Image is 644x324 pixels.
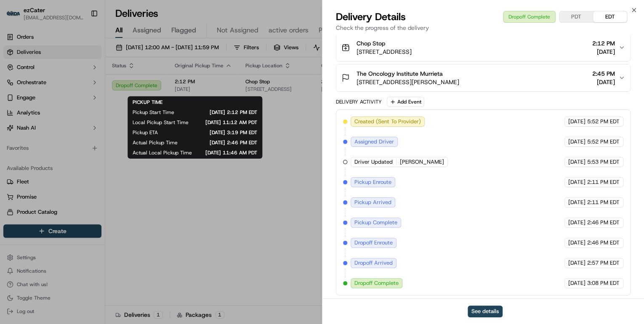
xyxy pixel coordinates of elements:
span: 2:46 PM EDT [587,219,620,226]
span: [DATE] [568,118,585,125]
span: [DATE] 11:46 AM PDT [205,149,257,156]
span: Assigned Driver [354,138,394,146]
span: [DATE] [568,178,585,186]
span: Delivery Details [336,10,406,24]
span: Knowledge Base [17,122,64,130]
span: 2:11 PM EDT [587,178,620,186]
a: Powered byPylon [59,142,102,149]
input: Got a question? Start typing here... [22,54,152,63]
div: We're available if you need us! [29,89,106,96]
span: [DATE] [568,199,585,206]
img: 1736555255976-a54dd68f-1ca7-489b-9aae-adbdc363a1c4 [8,80,24,96]
span: [DATE] [568,138,585,146]
span: [DATE] [568,279,585,287]
p: Welcome 👋 [8,34,153,47]
span: API Documentation [80,122,135,130]
span: [DATE] 11:12 AM PDT [202,119,257,126]
button: PDT [559,11,593,22]
span: [DATE] 2:12 PM EDT [188,109,257,116]
span: The Oncology Institute Murrieta [357,69,443,78]
span: Pickup Arrived [354,199,391,206]
span: 2:57 PM EDT [587,259,620,267]
span: 2:11 PM EDT [587,199,620,206]
div: 💻 [71,123,78,130]
span: Actual Local Pickup Time [133,149,192,156]
button: Start new chat [143,83,153,93]
span: [DATE] [568,259,585,267]
button: Chop Stop[STREET_ADDRESS]2:12 PM[DATE] [336,34,630,61]
span: [DATE] [592,48,615,56]
a: 📗Knowledge Base [5,119,68,134]
a: 💻API Documentation [68,119,138,134]
span: Dropoff Complete [354,279,399,287]
span: [DATE] 3:19 PM EDT [171,129,257,136]
span: 5:52 PM EDT [587,138,620,146]
div: Delivery Activity [336,98,382,105]
span: Pickup Enroute [354,178,391,186]
span: 5:52 PM EDT [587,118,620,125]
span: Local Pickup Start Time [133,119,189,126]
span: [DATE] 2:46 PM EDT [191,139,257,146]
div: Start new chat [29,80,138,89]
span: [DATE] [568,239,585,247]
span: Pickup ETA [133,129,158,136]
span: Driver Updated [354,158,393,166]
span: 2:46 PM EDT [587,239,620,247]
span: [STREET_ADDRESS] [357,48,412,56]
button: The Oncology Institute Murrieta[STREET_ADDRESS][PERSON_NAME]2:45 PM[DATE] [336,64,630,91]
span: Chop Stop [357,39,385,48]
span: Actual Pickup Time [133,139,178,146]
div: 📗 [8,123,15,130]
span: Dropoff Enroute [354,239,393,247]
button: See details [468,305,503,317]
span: [STREET_ADDRESS][PERSON_NAME] [357,78,459,86]
span: 5:53 PM EDT [587,158,620,166]
span: Dropoff Arrived [354,259,393,267]
button: EDT [593,11,627,22]
span: [PERSON_NAME] [400,158,444,166]
span: Pylon [84,143,102,149]
span: 2:45 PM [592,69,615,78]
img: Nash [8,8,25,25]
span: 2:12 PM [592,39,615,48]
span: Pickup Start Time [133,109,174,116]
span: [DATE] [568,219,585,226]
span: Created (Sent To Provider) [354,118,421,125]
span: [DATE] [568,158,585,166]
p: Check the progress of the delivery [336,24,631,32]
button: Add Event [387,97,424,107]
span: [DATE] [592,78,615,86]
span: PICKUP TIME [133,99,162,106]
span: 3:08 PM EDT [587,279,620,287]
span: Pickup Complete [354,219,397,226]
